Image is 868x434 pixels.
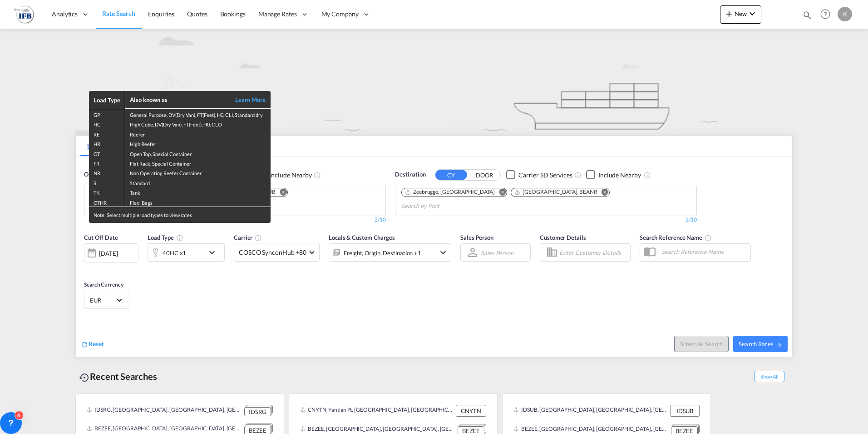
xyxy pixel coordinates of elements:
td: HC [89,119,125,128]
th: Load Type [89,91,125,109]
td: GP [89,109,125,119]
td: FR [89,158,125,167]
td: Tank [125,187,271,197]
td: OT [89,148,125,158]
td: Open Top, Special Container [125,148,271,158]
td: General Purpose, DV(Dry Van), FT(Feet), H0, CLI, Standard dry [125,109,271,119]
td: High Reefer [125,138,271,148]
td: Flat Rack, Special Container [125,158,271,167]
td: High Cube, DV(Dry Van), FT(Feet), H0, CLO [125,119,271,128]
td: HR [89,138,125,148]
td: S [89,177,125,187]
td: Reefer [125,129,271,138]
div: Also known as [130,96,225,104]
td: RE [89,129,125,138]
td: Non Operating Reefer Container [125,167,271,177]
td: Standard [125,177,271,187]
td: Flexi Bags [125,197,271,207]
div: Note: Select multiple load types to view rates [89,207,271,223]
td: OTHR [89,197,125,207]
a: Learn More [225,96,266,104]
td: NR [89,167,125,177]
td: TK [89,187,125,197]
